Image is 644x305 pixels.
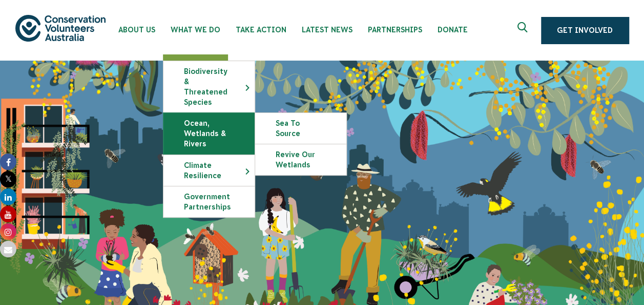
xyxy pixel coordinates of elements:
[255,113,346,144] a: Sea To Source
[163,61,255,112] li: Biodiversity & Threatened Species
[15,15,106,41] img: logo.svg
[118,26,155,34] span: About Us
[163,155,255,186] li: Climate Resilience
[236,26,286,34] span: Take Action
[163,186,255,217] a: Government Partnerships
[163,112,255,155] li: Ocean, Wetlands & Rivers
[171,26,220,34] span: What We Do
[163,113,255,154] a: Ocean, Wetlands & Rivers
[368,26,422,34] span: Partnerships
[541,17,629,44] a: Get Involved
[438,26,468,34] span: Donate
[163,61,255,112] a: Biodiversity & Threatened Species
[511,18,536,43] button: Expand search box Close search box
[163,155,255,186] a: Climate Resilience
[255,144,346,175] a: Revive Our Wetlands
[517,22,530,39] span: Expand search box
[302,26,352,34] span: Latest News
